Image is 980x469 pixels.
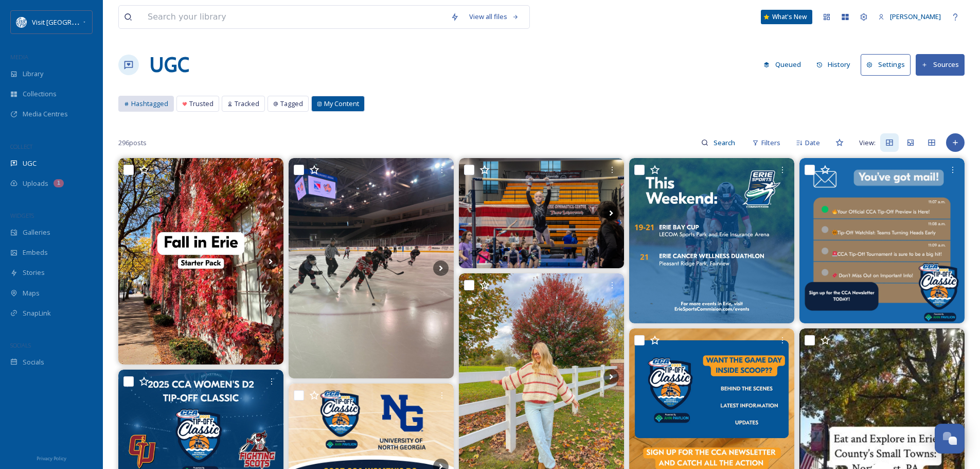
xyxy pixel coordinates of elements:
[873,7,946,27] a: [PERSON_NAME]
[23,357,44,367] span: Socials
[16,17,27,27] img: download%20%281%29.png
[54,179,64,187] div: 1
[235,99,259,109] span: Tracked
[890,12,941,21] span: [PERSON_NAME]
[23,69,43,79] span: Library
[811,55,861,75] a: History
[32,17,112,27] span: Visit [GEOGRAPHIC_DATA]
[799,158,965,323] img: ✉️ Want access to the latest event updates and inside scoops? Be sure to subscribe to the CCA Tip...
[10,143,32,150] span: COLLECT
[805,138,820,148] span: Date
[23,228,50,237] span: Galleries
[118,138,147,148] span: 296 posts
[811,55,856,75] button: History
[149,49,189,80] a: UGC
[131,99,168,109] span: Hashtagged
[37,455,66,462] span: Privacy Policy
[464,7,524,27] a: View all files
[761,138,780,148] span: Filters
[118,158,283,364] img: Happy first day of fall! Here’s your Fall in Erie Starter Pack to kick off cozy season: 🍂 A sweat...
[23,109,68,119] span: Media Centres
[37,451,66,464] a: Privacy Policy
[142,6,446,28] input: Search your library
[916,54,965,75] button: Sources
[23,248,48,257] span: Embeds
[708,132,742,153] input: Search
[10,212,34,219] span: WIDGETS
[761,10,812,24] a: What's New
[280,99,303,109] span: Tagged
[758,55,811,75] a: Queued
[758,55,806,75] button: Queued
[861,54,911,75] button: Settings
[289,158,454,378] img: 🏒 The Erie Bay Cup is here! Today marks the last day of the Erie Bay Cup. Over the weekend 36 tea...
[935,424,965,454] button: Open Chat
[859,138,876,148] span: View:
[459,158,624,268] img: ✨Happy National Gymnastics Day! ✨🤸‍♀️ Featured are the PA State 4 and 5 Level Gymnastics Champion...
[23,268,45,277] span: Stories
[324,99,359,109] span: My Content
[861,54,916,75] a: Settings
[23,89,57,99] span: Collections
[23,159,37,168] span: UGC
[10,341,31,349] span: SOCIALS
[629,158,794,323] img: 📅 Another weekend in Erie, full of events you won't want to miss! 🏒 Erie Bay Cup 🚲🏃Erie Cancer We...
[23,308,51,318] span: SnapLink
[23,179,48,188] span: Uploads
[10,53,28,61] span: MEDIA
[189,99,213,109] span: Trusted
[23,288,40,298] span: Maps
